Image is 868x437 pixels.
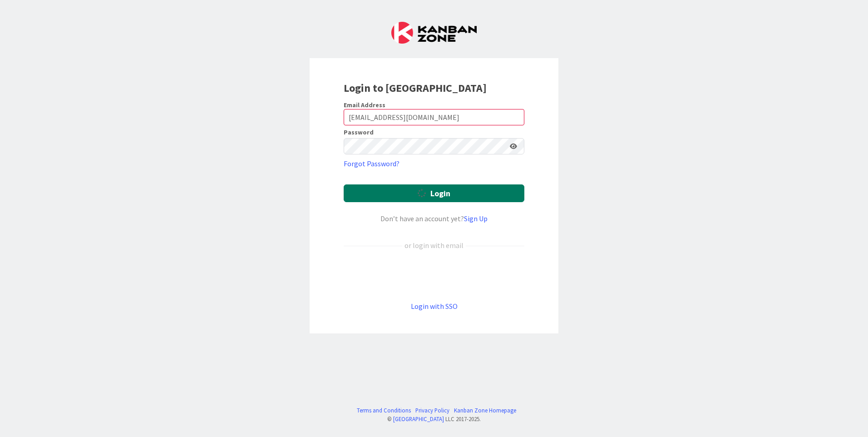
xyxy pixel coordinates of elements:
div: © LLC 2017- 2025 . [352,415,516,423]
div: or login with email [402,240,466,251]
label: Email Address [344,101,385,109]
img: Kanban Zone [391,22,477,44]
a: Kanban Zone Homepage [454,406,516,415]
button: Login [344,184,524,202]
iframe: Sign in with Google Button [339,266,529,286]
div: Don’t have an account yet? [344,213,524,224]
a: Login with SSO [411,302,458,311]
a: Privacy Policy [415,406,449,415]
a: [GEOGRAPHIC_DATA] [393,415,444,422]
a: Forgot Password? [344,158,399,169]
a: Sign Up [464,214,488,223]
label: Password [344,129,374,135]
a: Terms and Conditions [357,406,411,415]
b: Login to [GEOGRAPHIC_DATA] [344,81,487,95]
